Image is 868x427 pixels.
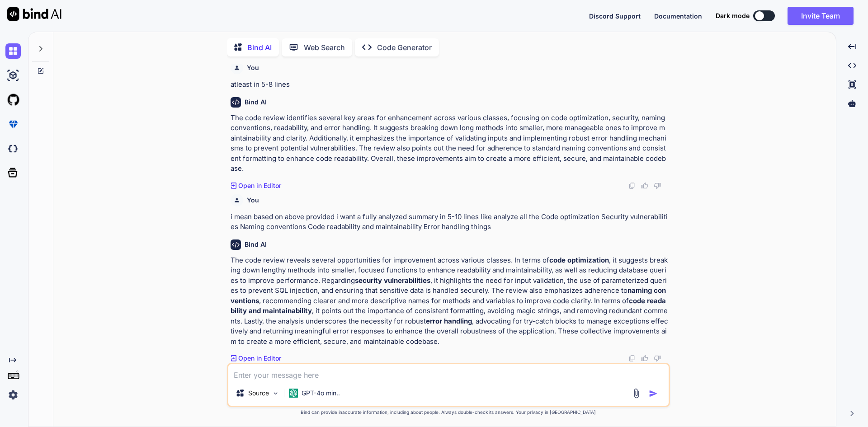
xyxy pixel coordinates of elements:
[788,7,854,25] button: Invite Team
[5,43,21,59] img: chat
[654,182,661,189] img: dislike
[245,98,267,107] h6: Bind AI
[238,181,281,190] p: Open in Editor
[654,11,702,21] button: Documentation
[231,286,666,305] strong: naming conventions
[5,117,21,132] img: premium
[5,68,21,83] img: ai-studio
[272,389,279,397] img: Pick Models
[654,355,661,362] img: dislike
[716,11,750,20] span: Dark mode
[231,212,668,232] p: i mean based on above provided i want a fully analyzed summary in 5-10 lines like analyze all the...
[631,388,642,399] img: attachment
[304,42,345,53] p: Web Search
[247,63,259,72] h6: You
[7,7,61,21] img: Bind AI
[5,92,21,108] img: githubLight
[302,389,340,398] p: GPT-4o min..
[628,182,636,189] img: copy
[589,11,641,21] button: Discord Support
[231,80,668,90] p: atleast in 5-8 lines
[426,317,472,325] strong: error handling
[377,42,432,53] p: Code Generator
[641,182,648,189] img: like
[641,355,648,362] img: like
[227,409,670,416] p: Bind can provide inaccurate information, including about people. Always double-check its answers....
[231,113,668,174] p: The code review identifies several key areas for enhancement across various classes, focusing on ...
[248,389,269,398] p: Source
[247,42,272,53] p: Bind AI
[289,389,298,398] img: GPT-4o mini
[247,196,259,205] h6: You
[245,240,267,249] h6: Bind AI
[628,355,636,362] img: copy
[231,255,668,347] p: The code review reveals several opportunities for improvement across various classes. In terms of...
[654,12,702,20] span: Documentation
[5,141,21,156] img: darkCloudIdeIcon
[238,354,281,363] p: Open in Editor
[5,387,21,403] img: settings
[649,389,658,398] img: icon
[549,256,609,264] strong: code optimization
[589,12,641,20] span: Discord Support
[355,276,430,285] strong: security vulnerabilities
